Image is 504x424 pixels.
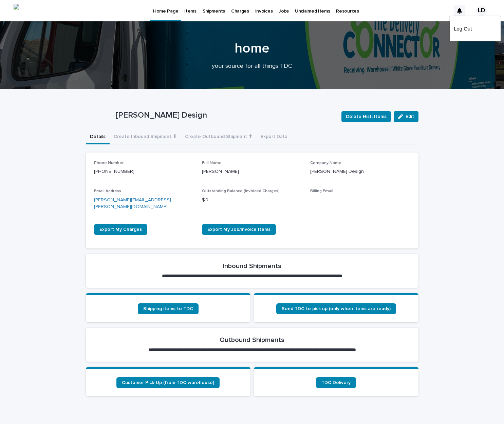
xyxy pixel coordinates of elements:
[99,227,142,232] span: Export My Charges
[94,224,147,235] a: Export My Charges
[406,114,414,119] span: Edit
[110,130,181,144] button: Create Inbound Shipment ⬇
[116,63,388,70] p: your source for all things TDC
[394,111,418,122] button: Edit
[94,161,124,165] span: Phone Number
[321,380,351,385] span: TDC Delivery
[341,111,391,122] button: Delete Hist. Items
[202,197,302,204] p: $ 0
[122,380,214,385] span: Customer Pick-Up (from TDC warehouse)
[310,168,410,175] p: [PERSON_NAME] Design
[310,189,333,193] span: Billing Email
[257,130,292,144] button: Export Data
[282,306,391,311] span: Send TDC to pick up (only when items are ready)
[223,262,281,270] h2: Inbound Shipments
[202,224,276,235] a: Export My Job/Invoice Items
[181,130,257,144] button: Create Outbound Shipment ⬆
[86,40,418,57] h1: home
[220,336,284,344] h2: Outbound Shipments
[86,130,110,144] button: Details
[202,168,302,175] p: [PERSON_NAME]
[143,306,193,311] span: Shipping items to TDC
[94,189,121,193] span: Email Address
[346,113,387,120] span: Delete Hist. Items
[116,377,220,388] a: Customer Pick-Up (from TDC warehouse)
[94,198,171,209] a: [PERSON_NAME][EMAIL_ADDRESS][PERSON_NAME][DOMAIN_NAME]
[310,161,341,165] span: Company Name
[207,227,270,232] span: Export My Job/Invoice Items
[276,303,396,314] a: Send TDC to pick up (only when items are ready)
[94,169,134,174] a: [PHONE_NUMBER]
[138,303,199,314] a: Shipping items to TDC
[116,110,336,120] p: [PERSON_NAME] Design
[454,23,497,35] a: Log Out
[202,189,280,193] span: Outstanding Balance (Invoiced Charges)
[316,377,356,388] a: TDC Delivery
[310,197,410,204] p: -
[202,161,222,165] span: Full Name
